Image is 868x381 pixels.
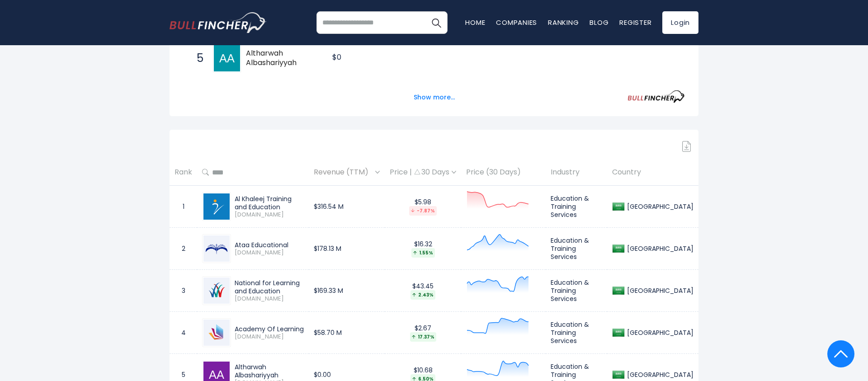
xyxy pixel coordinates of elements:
[192,51,201,66] span: 5
[235,211,304,219] span: [DOMAIN_NAME]
[309,186,385,228] td: $316.54 M
[203,320,230,346] img: 9541.SR.png
[625,371,693,379] div: [GEOGRAPHIC_DATA]
[203,193,230,220] img: 4290.SR.png
[235,249,304,257] span: [DOMAIN_NAME]
[461,159,546,186] th: Price (30 Days)
[619,18,651,27] a: Register
[607,159,698,186] th: Country
[625,287,693,295] div: [GEOGRAPHIC_DATA]
[235,241,304,249] div: Ataa Educational
[546,270,607,312] td: Education & Training Services
[546,228,607,270] td: Education & Training Services
[235,295,304,303] span: [DOMAIN_NAME]
[214,45,240,71] img: Altharwah Albashariyyah
[409,206,437,216] div: -7.87%
[410,332,436,342] div: 17.37%
[309,270,385,312] td: $169.33 M
[235,333,304,341] span: [DOMAIN_NAME]
[625,202,693,211] div: [GEOGRAPHIC_DATA]
[235,195,304,211] div: Al Khaleej Training and Education
[408,90,460,105] button: Show more...
[235,325,304,333] div: Academy Of Learning
[546,186,607,228] td: Education & Training Services
[235,279,304,295] div: National for Learning and Education
[625,329,693,337] div: [GEOGRAPHIC_DATA]
[390,324,456,342] div: $2.67
[170,228,197,270] td: 2
[496,18,537,27] a: Companies
[625,245,693,253] div: [GEOGRAPHIC_DATA]
[390,282,456,300] div: $43.45
[203,278,230,304] img: 4291.SR.png
[170,12,267,33] a: Go to homepage
[246,49,314,68] span: Altharwah Albashariyyah
[170,12,267,33] img: bullfincher logo
[203,235,230,262] img: 4292.SR.png
[390,168,456,177] div: Price | 30 Days
[411,248,435,258] div: 1.55%
[309,312,385,354] td: $58.70 M
[590,18,609,27] a: Blog
[662,11,698,34] a: Login
[170,159,197,186] th: Rank
[309,228,385,270] td: $178.13 M
[235,363,304,379] div: Altharwah Albashariyyah
[170,270,197,312] td: 3
[546,159,607,186] th: Industry
[410,290,435,300] div: 2.43%
[170,186,197,228] td: 1
[425,11,448,34] button: Search
[170,312,197,354] td: 4
[546,312,607,354] td: Education & Training Services
[314,165,373,179] span: Revenue (TTM)
[548,18,579,27] a: Ranking
[332,52,341,62] text: $0
[465,18,485,27] a: Home
[390,240,456,258] div: $16.32
[390,198,456,216] div: $5.98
